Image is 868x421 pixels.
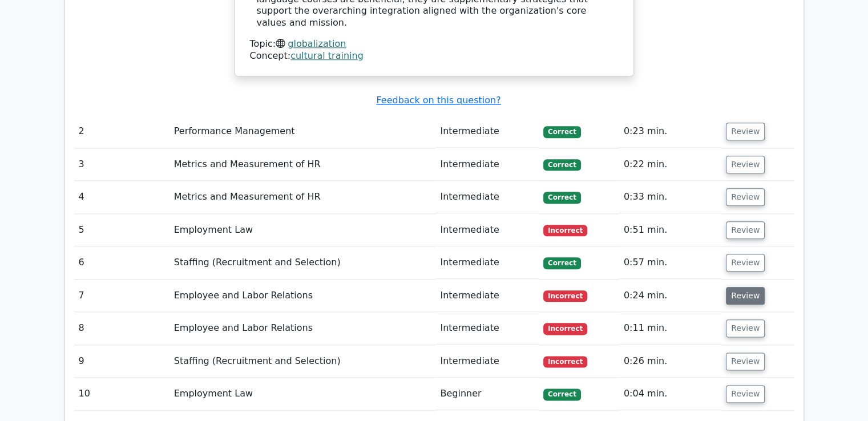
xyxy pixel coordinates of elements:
[619,246,721,279] td: 0:57 min.
[619,378,721,410] td: 0:04 min.
[435,246,539,279] td: Intermediate
[250,50,619,62] div: Concept:
[619,214,721,246] td: 0:51 min.
[726,221,765,239] button: Review
[435,148,539,181] td: Intermediate
[74,345,169,378] td: 9
[726,385,765,403] button: Review
[435,214,539,246] td: Intermediate
[169,181,436,213] td: Metrics and Measurement of HR
[543,388,580,400] span: Correct
[726,123,765,140] button: Review
[543,159,580,171] span: Correct
[290,50,364,61] a: cultural training
[74,378,169,410] td: 10
[726,156,765,173] button: Review
[169,312,436,345] td: Employee and Labor Relations
[169,115,436,148] td: Performance Management
[435,312,539,345] td: Intermediate
[726,353,765,370] button: Review
[74,246,169,279] td: 6
[74,312,169,345] td: 8
[74,115,169,148] td: 2
[74,214,169,246] td: 5
[619,115,721,148] td: 0:23 min.
[169,214,436,246] td: Employment Law
[435,345,539,378] td: Intermediate
[169,378,436,410] td: Employment Law
[726,319,765,337] button: Review
[169,246,436,279] td: Staffing (Recruitment and Selection)
[543,225,587,236] span: Incorrect
[74,280,169,312] td: 7
[619,181,721,213] td: 0:33 min.
[619,345,721,378] td: 0:26 min.
[543,192,580,203] span: Correct
[435,378,539,410] td: Beginner
[435,181,539,213] td: Intermediate
[435,280,539,312] td: Intermediate
[619,280,721,312] td: 0:24 min.
[543,323,587,334] span: Incorrect
[726,287,765,305] button: Review
[543,257,580,269] span: Correct
[169,280,436,312] td: Employee and Labor Relations
[250,38,619,50] div: Topic:
[169,345,436,378] td: Staffing (Recruitment and Selection)
[288,38,346,49] a: globalization
[726,254,765,272] button: Review
[619,312,721,345] td: 0:11 min.
[74,148,169,181] td: 3
[543,126,580,137] span: Correct
[543,356,587,367] span: Incorrect
[169,148,436,181] td: Metrics and Measurement of HR
[376,95,500,106] a: Feedback on this question?
[435,115,539,148] td: Intermediate
[543,290,587,302] span: Incorrect
[74,181,169,213] td: 4
[726,188,765,206] button: Review
[619,148,721,181] td: 0:22 min.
